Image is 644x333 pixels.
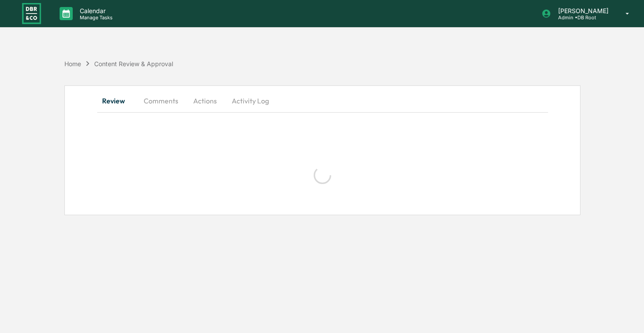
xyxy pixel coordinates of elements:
[21,2,42,25] img: logo
[551,7,613,14] p: [PERSON_NAME]
[73,7,117,14] p: Calendar
[551,14,613,21] p: Admin • DB Root
[97,90,548,111] div: secondary tabs example
[94,60,173,67] div: Content Review & Approval
[97,90,137,111] button: Review
[137,90,185,111] button: Comments
[73,14,117,21] p: Manage Tasks
[225,90,276,111] button: Activity Log
[64,60,81,67] div: Home
[185,90,225,111] button: Actions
